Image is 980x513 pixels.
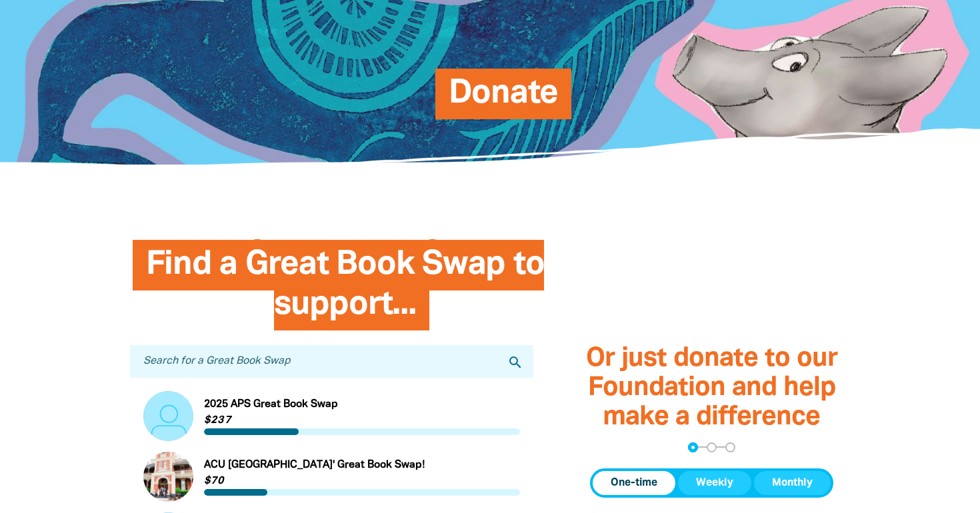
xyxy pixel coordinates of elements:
[146,250,545,330] span: Find a Great Book Swap to support...
[586,347,837,430] span: Or just donate to our Foundation and help make a difference
[611,475,657,491] span: One-time
[696,475,733,491] span: Weekly
[688,442,698,452] button: Navigate to step 1 of 3 to enter your donation amount
[678,471,751,495] button: Weekly
[772,475,813,491] span: Monthly
[590,468,833,498] div: Donation frequency
[507,354,523,370] i: search
[449,79,559,119] span: Donate
[725,442,735,452] button: Navigate to step 3 of 3 to enter your payment details
[593,471,675,495] button: One-time
[707,442,717,452] button: Navigate to step 2 of 3 to enter your details
[754,471,831,495] button: Monthly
